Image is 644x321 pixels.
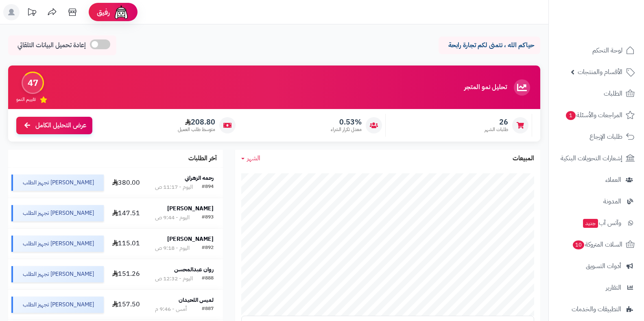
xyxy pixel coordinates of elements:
span: طلبات الإرجاع [589,131,622,142]
a: وآتس آبجديد [554,213,639,233]
h3: تحليل نمو المتجر [464,84,507,91]
a: السلات المتروكة10 [554,235,639,254]
div: #894 [202,183,214,191]
div: #888 [202,275,214,283]
a: التقارير [554,278,639,297]
span: إشعارات التحويلات البنكية [561,153,622,164]
img: ai-face.png [113,4,129,20]
span: 208.80 [178,118,215,127]
a: تحديثات المنصة [22,4,42,22]
div: [PERSON_NAME] تجهيز الطلب [11,205,104,221]
span: التطبيقات والخدمات [572,304,621,315]
strong: رحمه الزهراني [185,174,214,182]
div: [PERSON_NAME] تجهيز الطلب [11,175,104,191]
a: عرض التحليل الكامل [16,117,92,134]
a: لوحة التحكم [554,41,639,60]
span: أدوات التسويق [586,260,621,272]
span: 1 [566,111,576,120]
a: العملاء [554,170,639,190]
span: إعادة تحميل البيانات التلقائي [17,41,86,50]
td: 115.01 [107,229,146,259]
span: المراجعات والأسئلة [565,109,622,121]
div: اليوم - 9:18 ص [155,244,190,252]
div: اليوم - 9:44 ص [155,214,190,222]
span: معدل تكرار الشراء [331,126,362,133]
span: التقارير [606,282,621,293]
h3: المبيعات [513,155,534,162]
strong: [PERSON_NAME] [167,204,214,213]
a: المدونة [554,192,639,211]
img: logo-2.png [589,18,636,35]
span: عرض التحليل الكامل [35,121,86,130]
a: المراجعات والأسئلة1 [554,105,639,125]
div: [PERSON_NAME] تجهيز الطلب [11,266,104,282]
span: وآتس آب [582,217,621,229]
td: 147.51 [107,198,146,228]
span: رفيق [97,7,110,17]
div: [PERSON_NAME] تجهيز الطلب [11,297,104,313]
span: جديد [583,219,598,228]
span: 26 [485,118,508,127]
p: حياكم الله ، نتمنى لكم تجارة رابحة [445,41,534,50]
span: تقييم النمو [16,96,36,103]
span: الشهر [247,153,260,163]
td: 380.00 [107,168,146,198]
a: الطلبات [554,84,639,103]
div: أمس - 9:46 م [155,305,187,313]
span: العملاء [605,174,621,186]
span: طلبات الشهر [485,126,508,133]
a: الشهر [241,154,260,163]
div: [PERSON_NAME] تجهيز الطلب [11,236,104,252]
strong: [PERSON_NAME] [167,235,214,243]
span: الطلبات [604,88,622,99]
span: المدونة [603,196,621,207]
a: أدوات التسويق [554,256,639,276]
div: #892 [202,244,214,252]
a: إشعارات التحويلات البنكية [554,148,639,168]
div: اليوم - 12:32 ص [155,275,193,283]
div: #887 [202,305,214,313]
div: #893 [202,214,214,222]
td: 157.50 [107,290,146,320]
strong: لميس اللحيدان [179,296,214,304]
span: لوحة التحكم [592,45,622,56]
span: السلات المتروكة [572,239,622,250]
strong: روان عبدالمحسن [174,265,214,274]
span: 0.53% [331,118,362,127]
div: اليوم - 11:17 ص [155,183,193,191]
h3: آخر الطلبات [188,155,217,162]
span: 10 [573,240,585,250]
a: طلبات الإرجاع [554,127,639,146]
a: التطبيقات والخدمات [554,299,639,319]
span: الأقسام والمنتجات [578,66,622,78]
td: 151.26 [107,259,146,289]
span: متوسط طلب العميل [178,126,215,133]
